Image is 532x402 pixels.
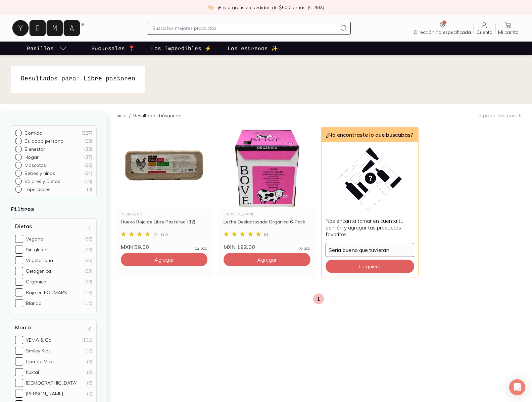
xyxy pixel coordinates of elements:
[15,336,23,344] input: YEMA & Co(101)
[87,380,92,386] div: (8)
[25,170,55,176] p: Bebés y niños
[218,127,316,209] img: 6-pack leche deslactosada orgánica Bove. La leche orgánica es libre de pesticidas, hormonas y org...
[15,267,23,275] input: Cetogénica(53)
[121,219,207,231] div: Huevo Rojo de Libre Pastoreo (12)
[150,42,213,55] a: Los Imperdibles ⚡️
[115,127,213,250] a: Huevo Rojo de Libre Pastoreo12YEMA & CoHuevo Rojo de Libre Pastoreo (12)(13)MXN 59.0012 pza
[412,21,474,35] a: Dirección no especificada
[477,29,492,35] span: Cuenta
[26,247,47,253] div: Sin gluten
[300,246,310,250] span: 6 pza
[313,293,324,304] a: 1
[121,244,149,250] span: MXN 59.00
[15,368,23,376] input: Kuxtal(9)
[26,236,43,242] div: Vegana
[25,154,39,160] p: Hogar
[474,21,495,35] a: Cuenta
[121,212,207,216] div: YEMA & Co
[115,127,213,209] img: Huevo Rojo de Libre Pastoreo12
[26,391,63,397] div: [PERSON_NAME]
[15,223,32,229] h4: Dietas
[26,337,51,343] div: YEMA & Co
[495,21,521,35] a: Mi carrito
[15,246,23,254] input: Sin gluten(73)
[84,257,92,263] div: (55)
[479,113,521,119] p: 3 productos para ti
[81,130,92,136] div: ( 327 )
[498,29,519,35] span: Mi carrito
[115,113,127,119] a: Inicio
[224,219,310,231] div: Leche Deslactosada Orgánica 6-Pack
[26,289,67,295] div: Bajo en FODMAPS
[84,178,92,184] div: ( 18 )
[87,391,92,397] div: (7)
[15,324,31,331] h4: Marca
[87,186,92,192] div: ( 3 )
[84,289,92,295] div: (18)
[15,390,23,398] input: [PERSON_NAME](7)
[121,253,207,266] button: Agregar
[25,162,46,168] p: Mascotas
[208,4,214,10] img: check
[15,379,23,387] input: [DEMOGRAPHIC_DATA](8)
[90,42,136,55] a: Sucursales 📍
[326,217,414,238] p: Nos encanta tomar en cuenta tu opinión y agregar tus productos favoritos
[26,358,54,364] div: Campo Vivo
[322,127,418,142] div: ¿No encontraste lo que buscabas?
[25,178,60,184] p: Valores y Dietas
[15,278,23,286] input: Orgánica(29)
[228,44,278,52] p: Los estrenos ✨
[15,357,23,365] input: Campo Vivo(9)
[224,244,255,250] span: MXN 182.00
[91,44,135,52] p: Sucursales 📍
[25,138,64,144] p: Cuidado personal
[26,369,39,375] div: Kuxtal
[26,380,78,386] div: [DEMOGRAPHIC_DATA]
[27,44,54,52] p: Pasillos
[82,337,92,343] div: (101)
[224,212,310,216] div: [PERSON_NAME]
[84,247,92,253] div: (73)
[218,127,316,250] a: 6-pack leche deslactosada orgánica Bove. La leche orgánica es libre de pesticidas, hormonas y org...
[26,300,42,306] div: Blanda
[15,299,23,307] input: Blanda(12)
[414,29,471,35] span: Dirección no especificada
[84,138,92,144] div: ( 99 )
[26,42,68,55] a: pasillo-todos-link
[84,170,92,176] div: ( 24 )
[326,260,414,273] button: Lo quiero
[26,348,51,354] div: Smiley Kids
[11,206,34,212] strong: Filtros
[133,112,182,119] p: Resultados búsqueda
[26,257,53,263] div: Vegetariana
[127,112,133,119] span: /
[264,232,268,236] span: ( 5 )
[84,268,92,274] div: (53)
[26,279,46,285] div: Orgánica
[84,300,92,306] div: (12)
[151,44,211,52] p: Los Imperdibles ⚡️
[11,218,97,314] div: Dietas
[257,256,277,263] span: Agregar
[509,379,525,395] div: Open Intercom Messenger
[25,186,50,192] p: Imperdibles
[226,42,279,55] a: Los estrenos ✨
[25,130,42,136] p: Comida
[195,246,207,250] span: 12 pza
[218,4,324,11] p: ¡Envío gratis en pedidos de $500 o más! (CDMX)
[25,146,45,152] p: Bienestar
[15,256,23,264] input: Vegetariana(55)
[84,236,92,242] div: (88)
[161,232,168,236] span: ( 13 )
[224,253,310,266] button: Agregar
[84,146,92,152] div: ( 39 )
[87,358,92,364] div: (9)
[26,268,51,274] div: Cetogénica
[84,279,92,285] div: (29)
[15,288,23,296] input: Bajo en FODMAPS(18)
[21,74,135,82] h1: Resultados para: Libre pastoreo
[15,235,23,243] input: Vegana(88)
[87,369,92,375] div: (9)
[84,162,92,168] div: ( 26 )
[152,24,337,32] input: Busca los mejores productos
